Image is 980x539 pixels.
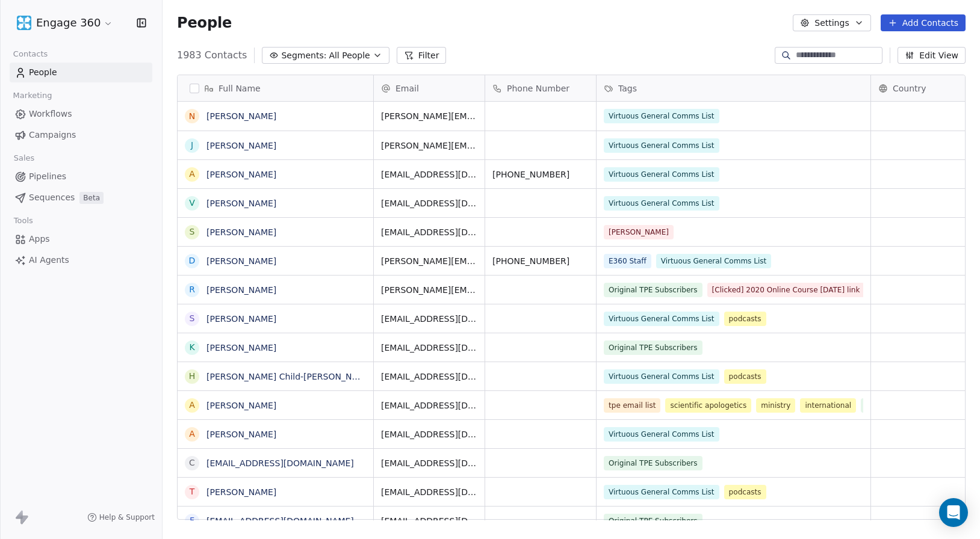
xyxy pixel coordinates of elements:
span: [PERSON_NAME][EMAIL_ADDRESS][DOMAIN_NAME] [381,110,477,122]
div: grid [178,102,374,520]
div: Phone Number [485,75,596,101]
span: ministry [756,398,795,413]
span: [PHONE_NUMBER] [492,255,589,267]
span: Contacts [8,45,53,63]
div: H [189,370,196,383]
a: [PERSON_NAME] [206,401,276,410]
span: scientific apologetics [665,398,751,413]
div: Email [374,75,485,101]
div: N [189,110,195,123]
div: c [189,457,195,469]
div: S [190,312,195,325]
span: Virtuous General Comms List [604,485,719,499]
div: T [190,485,195,498]
span: Apps [29,233,50,245]
span: [EMAIL_ADDRESS][DOMAIN_NAME] [381,515,477,527]
span: People [177,14,232,32]
span: Virtuous General Comms List [604,369,719,384]
span: Marketing [8,87,57,105]
a: [EMAIL_ADDRESS][DOMAIN_NAME] [206,458,354,468]
span: podcasts [724,485,766,499]
a: [PERSON_NAME] [206,343,276,353]
span: [EMAIL_ADDRESS][DOMAIN_NAME] [381,168,477,180]
button: Settings [793,14,870,31]
div: Open Intercom Messenger [939,498,968,527]
span: Virtuous General Comms List [604,109,719,123]
span: [EMAIL_ADDRESS][DOMAIN_NAME] [381,457,477,469]
div: A [189,399,195,411]
a: [PERSON_NAME] [206,256,276,266]
a: [PERSON_NAME] [206,141,276,150]
span: Virtuous General Comms List [604,196,719,211]
span: [PERSON_NAME][EMAIL_ADDRESS][PERSON_NAME][DOMAIN_NAME] [381,255,477,267]
span: [PERSON_NAME][EMAIL_ADDRESS][DOMAIN_NAME] [381,284,477,296]
a: [PERSON_NAME] [206,111,276,121]
span: Pipelines [29,170,66,183]
span: [EMAIL_ADDRESS][DOMAIN_NAME] [381,226,477,238]
div: A [189,168,195,180]
button: Filter [397,47,447,64]
div: Full Name [178,75,373,101]
span: Original TPE Subscribers [604,514,702,528]
span: Engage 360 [36,15,101,31]
span: Sales [8,149,40,167]
span: AI Agents [29,254,69,266]
a: Workflows [10,104,152,124]
span: international [800,398,856,413]
a: Help & Support [87,513,155,522]
div: R [189,283,195,296]
span: Segments: [281,49,326,62]
span: philosophical theology [861,398,952,413]
span: [PERSON_NAME][EMAIL_ADDRESS][DOMAIN_NAME] [381,140,477,152]
span: Original TPE Subscribers [604,456,702,470]
span: [EMAIL_ADDRESS][DOMAIN_NAME] [381,313,477,325]
button: Add Contacts [881,14,966,31]
span: Workflows [29,108,72,120]
img: Engage%20360%20Logo_427x427_Final@1x%20copy.png [17,16,31,30]
button: Edit View [898,47,966,64]
a: [PERSON_NAME] [206,285,276,295]
a: [PERSON_NAME] [206,430,276,439]
span: Virtuous General Comms List [604,138,719,153]
span: podcasts [724,312,766,326]
span: Original TPE Subscribers [604,340,702,355]
a: [PERSON_NAME] Child-[PERSON_NAME] [206,372,373,381]
div: A [189,428,195,440]
div: D [189,254,196,267]
span: Virtuous General Comms List [604,427,719,442]
a: [PERSON_NAME] [206,227,276,237]
span: Virtuous General Comms List [604,312,719,326]
div: f [190,514,194,527]
span: [PERSON_NAME] [604,225,674,239]
span: Campaigns [29,129,76,141]
a: [PERSON_NAME] [206,170,276,179]
span: Sequences [29,191,75,204]
div: k [189,341,194,354]
a: [PERSON_NAME] [206,199,276,208]
a: Campaigns [10,125,152,145]
span: 1983 Contacts [177,48,247,63]
span: Virtuous General Comms List [604,167,719,182]
a: SequencesBeta [10,188,152,208]
span: E360 Staff [604,254,651,268]
a: Pipelines [10,167,152,186]
span: Help & Support [99,513,155,522]
span: All People [329,49,370,62]
span: [EMAIL_ADDRESS][DOMAIN_NAME] [381,399,477,411]
div: Tags [597,75,870,101]
span: [EMAIL_ADDRESS][DOMAIN_NAME] [381,342,477,354]
span: [EMAIL_ADDRESS][DOMAIN_NAME] [381,486,477,498]
span: [EMAIL_ADDRESS][DOMAIN_NAME] [381,197,477,209]
span: Country [893,82,926,94]
span: [Clicked] 2020 Online Course [DATE] link [707,283,865,297]
span: [EMAIL_ADDRESS][DOMAIN_NAME] [381,371,477,383]
span: Phone Number [507,82,569,94]
span: podcasts [724,369,766,384]
a: [EMAIL_ADDRESS][DOMAIN_NAME] [206,516,354,526]
span: Email [395,82,419,94]
span: tpe email list [604,398,660,413]
span: [EMAIL_ADDRESS][DOMAIN_NAME] [381,428,477,440]
span: Beta [79,192,104,204]
a: [PERSON_NAME] [206,487,276,497]
a: Apps [10,229,152,249]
